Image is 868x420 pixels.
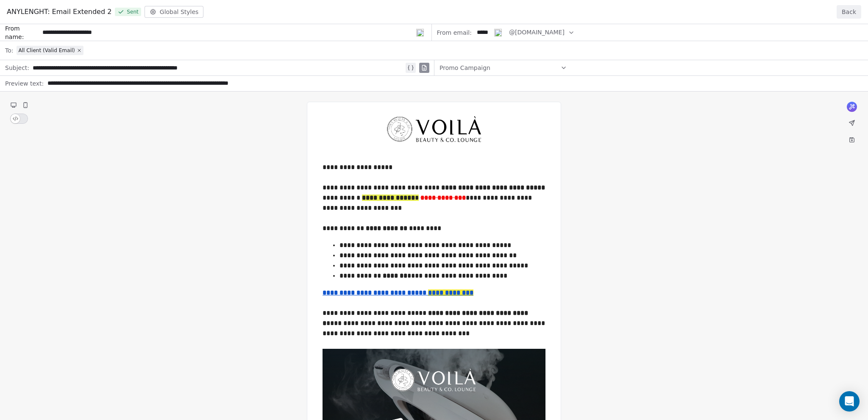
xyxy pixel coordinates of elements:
div: Open Intercom Messenger [839,391,860,412]
span: ANYLENGHT: Email Extended 2 [7,7,111,17]
img: locked.png [494,29,502,36]
button: Back [837,5,861,19]
img: locked.png [416,29,424,36]
span: Sent [115,8,141,16]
